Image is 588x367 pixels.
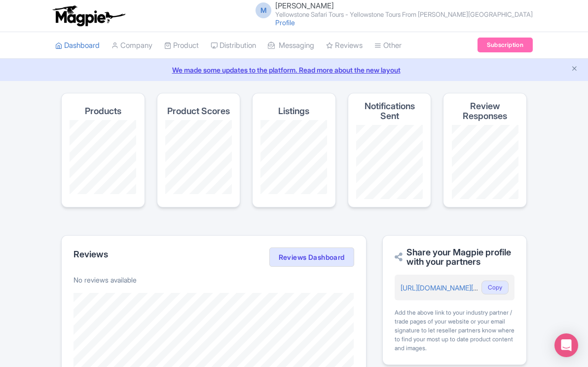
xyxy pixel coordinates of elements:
[451,101,518,121] h4: Review Responses
[250,2,533,18] a: M [PERSON_NAME] Yellowstone Safari Tours - Yellowstone Tours From [PERSON_NAME][GEOGRAPHIC_DATA]
[275,1,334,10] span: [PERSON_NAME]
[55,32,100,59] a: Dashboard
[164,32,199,59] a: Product
[481,281,509,294] button: Copy
[85,106,121,116] h4: Products
[269,247,354,267] a: Reviews Dashboard
[167,106,230,116] h4: Product Scores
[73,249,108,259] h2: Reviews
[278,106,309,116] h4: Listings
[275,11,533,18] small: Yellowstone Safari Tours - Yellowstone Tours From [PERSON_NAME][GEOGRAPHIC_DATA]
[374,32,402,59] a: Other
[73,275,354,285] p: No reviews available
[256,2,271,18] span: M
[401,284,525,292] a: [URL][DOMAIN_NAME][PERSON_NAME]
[395,247,514,267] h2: Share your Magpie profile with your partners
[478,38,533,52] a: Subscription
[395,308,514,353] div: Add the above link to your industry partner / trade pages of your website or your email signature...
[111,32,152,59] a: Company
[554,333,578,357] div: Open Intercom Messenger
[571,64,578,75] button: Close announcement
[356,101,423,121] h4: Notifications Sent
[50,5,127,27] img: logo-ab69f6fb50320c5b225c76a69d11143b.png
[326,32,363,59] a: Reviews
[6,65,582,75] a: We made some updates to the platform. Read more about the new layout
[268,32,314,59] a: Messaging
[275,18,295,27] a: Profile
[211,32,256,59] a: Distribution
